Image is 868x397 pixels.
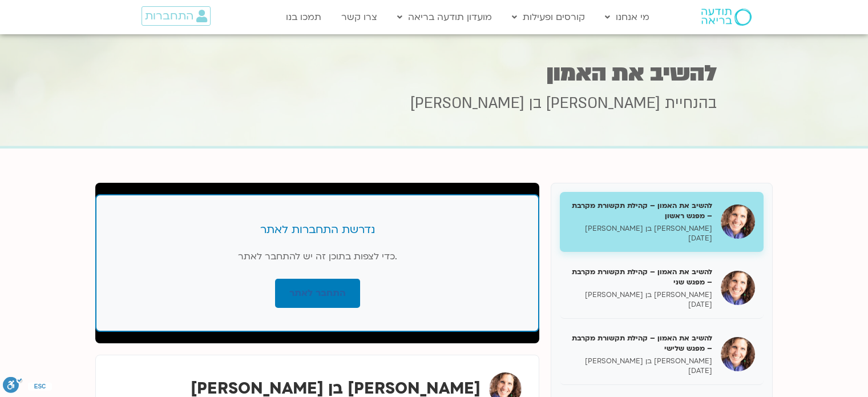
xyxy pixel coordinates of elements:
img: תודעה בריאה [701,9,752,26]
span: בהנחיית [665,93,717,114]
h5: להשיב את האמון – קהילת תקשורת מקרבת – מפגש ראשון [568,200,712,221]
h3: נדרשת התחברות לאתר [119,223,515,238]
img: להשיב את האמון – קהילת תקשורת מקרבת – מפגש שני [721,271,755,305]
img: להשיב את האמון – קהילת תקשורת מקרבת – מפגש שלישי [721,337,755,371]
span: [PERSON_NAME] בן [PERSON_NAME] [410,93,660,114]
p: [DATE] [568,366,712,376]
a: התחבר לאתר [275,279,360,308]
a: צרו קשר [336,6,383,28]
a: מועדון תודעה בריאה [391,6,498,28]
p: כדי לצפות בתוכן זה יש להתחבר לאתר. [119,249,515,264]
a: מי אנחנו [599,6,655,28]
a: תמכו בנו [280,6,327,28]
p: [PERSON_NAME] בן [PERSON_NAME] [568,224,712,234]
p: [DATE] [568,300,712,310]
p: [PERSON_NAME] בן [PERSON_NAME] [568,290,712,300]
p: [PERSON_NAME] בן [PERSON_NAME] [568,356,712,366]
p: [DATE] [568,234,712,243]
span: התחברות [145,10,193,22]
img: להשיב את האמון – קהילת תקשורת מקרבת – מפגש ראשון [721,204,755,239]
h5: להשיב את האמון – קהילת תקשורת מקרבת – מפגש שלישי [568,333,712,354]
a: התחברות [142,6,211,26]
h5: להשיב את האמון – קהילת תקשורת מקרבת – מפגש שני [568,267,712,287]
a: קורסים ופעילות [506,6,591,28]
h1: להשיב את האמון [152,62,717,85]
